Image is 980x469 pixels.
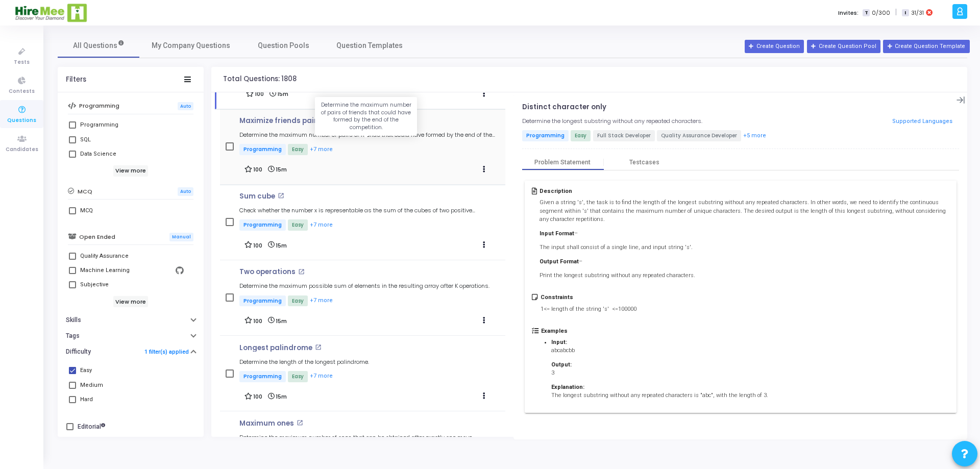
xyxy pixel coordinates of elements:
h6: View more [113,296,149,307]
button: +7 more [309,220,333,230]
h5: Examples [541,328,778,334]
p: Given a string 's', the task is to find the length of the longest substring without any repeated ... [540,199,949,224]
span: 100 [253,393,262,400]
p: 1<= length of the string 's' <=100000 [541,305,636,314]
h4: Total Questions: 1808 [223,75,297,83]
button: Difficulty1 filter(s) applied [58,344,204,360]
div: Medium [80,379,103,391]
p: Two operations [239,268,296,276]
span: I [902,9,909,17]
h6: Skills [66,316,81,324]
button: Skills [58,312,204,328]
button: Supported Languages [889,114,956,129]
button: Actions [477,238,491,252]
span: 15m [276,318,287,325]
span: Programming [239,219,286,231]
mat-icon: open_in_new [297,419,303,426]
strong: Input Format [540,230,574,237]
h6: Editorial [78,423,105,431]
span: Question Pools [258,40,309,51]
p: Longest palindrome [239,344,312,352]
p: – [540,230,949,238]
button: Actions [477,162,491,177]
p: The input shall consist of a single line, and input string 's'. [540,243,949,252]
span: 100 [253,166,262,173]
h5: Description [540,188,949,194]
span: T [863,9,869,17]
mat-icon: open_in_new [278,192,284,199]
span: All Questions [73,40,125,51]
div: Problem Statement [534,159,591,166]
button: +7 more [309,372,333,381]
h6: View more [113,165,149,177]
button: Tags [58,328,204,344]
div: Hard [80,393,93,406]
p: Sum cube [239,192,275,201]
span: Quality Assurance Developer [657,130,741,141]
p: Distinct character only [522,103,606,111]
p: 3 [551,369,768,378]
span: 15m [276,393,287,400]
strong: Explanation: [551,384,584,390]
span: Candidates [6,145,38,154]
span: 100 [253,242,262,249]
div: MCQ [80,205,93,217]
span: Programming [239,144,286,155]
span: Auto [178,187,193,196]
div: Determine the maximum number of pairs of friends that could have formed by the end of the competi... [315,97,417,136]
button: +7 more [309,296,333,306]
div: Data Science [80,148,116,160]
h6: MCQ [78,188,92,195]
button: Create Question [745,40,804,53]
h6: Tags [66,332,80,340]
h6: Open Ended [79,234,115,240]
button: +5 more [743,131,767,141]
img: logo [14,3,88,23]
span: Easy [288,219,308,231]
p: – [540,258,949,266]
h5: Check whether the number x is representable as the sum of the cubes of two positive integers. [239,207,496,214]
span: Contests [9,87,35,96]
span: | [895,7,897,18]
button: Create Question Pool [807,40,880,53]
button: Actions [477,389,491,403]
label: Invites: [838,9,859,17]
mat-icon: open_in_new [315,344,322,351]
span: Easy [571,130,591,141]
a: 1 filter(s) applied [144,349,189,355]
h5: Determine the maximum possible sum of elements in the resulting array after K operations. [239,283,489,289]
div: Testcases [629,159,659,166]
span: My Company Questions [152,40,230,51]
span: 0/300 [872,9,890,17]
div: Filters [66,76,86,84]
strong: Output Format [540,258,579,265]
span: Tests [14,58,30,67]
span: Easy [288,371,308,382]
p: Print the longest substring without any repeated characters. [540,271,949,280]
span: Full Stack Developer [593,130,655,141]
span: Easy [288,295,308,307]
h5: Determine the maximum number of pairs of friends that could have formed by the end of the competi... [239,132,496,138]
span: 15m [276,166,287,173]
h5: Determine the length of the longest palindrome. [239,359,369,365]
span: Programming [239,371,286,382]
div: SQL [80,134,91,146]
div: Easy [80,364,92,377]
span: 100 [253,318,262,325]
span: Programming [239,295,286,307]
h5: Constraints [541,294,636,301]
strong: Input: [551,339,567,345]
p: The longest substring without any repeated characters is "abc", with the length of 3. [551,391,768,400]
p: Maximize friends pair [239,117,317,125]
p: abcabcbb [551,347,768,355]
span: 100 [255,91,264,97]
button: Actions [477,313,491,328]
mat-icon: open_in_new [298,268,305,275]
h6: Programming [79,103,119,109]
span: 15m [277,91,288,97]
span: Manual [169,233,193,241]
span: Question Templates [336,40,403,51]
button: Actions [477,87,492,101]
button: Create Question Template [883,40,969,53]
span: 31/31 [911,9,924,17]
